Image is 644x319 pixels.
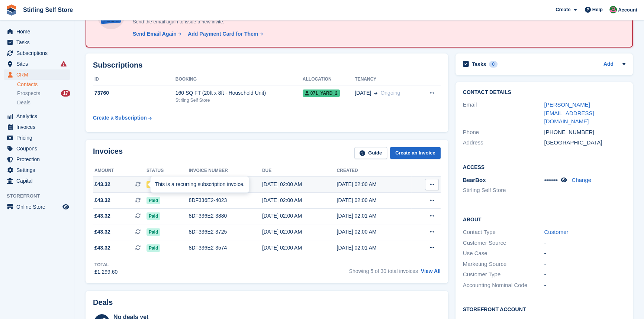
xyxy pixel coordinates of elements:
span: Coupons [16,143,61,154]
div: [DATE] 02:00 AM [337,228,412,236]
div: [DATE] 02:00 AM [262,228,337,236]
span: £43.32 [94,228,110,236]
div: Total [94,261,117,268]
a: menu [4,26,70,37]
span: Invoices [16,122,61,132]
a: [PERSON_NAME][EMAIL_ADDRESS][DOMAIN_NAME] [544,101,594,124]
span: £43.32 [94,180,110,188]
span: £43.32 [94,212,110,220]
div: [DATE] 02:00 AM [337,180,412,188]
h2: Access [463,163,625,170]
a: menu [4,111,70,121]
a: menu [4,48,70,58]
div: Address [463,139,544,147]
div: 8DF336E2-3574 [189,244,262,252]
span: CRM [16,69,61,80]
div: [DATE] 02:00 AM [262,180,337,188]
a: menu [4,154,70,165]
div: 160 SQ FT (20ft x 8ft - Household Unit) [176,89,303,97]
a: menu [4,122,70,132]
a: menu [4,202,70,212]
span: BearBox [463,177,486,183]
a: Create an Invoice [390,147,441,159]
div: Phone [463,128,544,137]
div: [DATE] 02:00 AM [262,196,337,204]
div: Use Case [463,249,544,258]
th: Booking [176,74,303,85]
span: Ongoing [380,90,400,96]
div: [DATE] 02:01 AM [337,244,412,252]
h2: Contact Details [463,89,625,95]
span: Protection [16,154,61,165]
span: Deals [17,99,30,106]
div: [GEOGRAPHIC_DATA] [544,139,625,147]
span: Sites [16,59,61,69]
span: Analytics [16,111,61,121]
a: Create a Subscription [93,111,152,125]
th: Tenancy [355,74,419,85]
a: menu [4,69,70,80]
div: Contact Type [463,228,544,237]
img: Lucy [609,6,617,13]
th: Amount [93,165,146,177]
div: [DATE] 02:00 AM [262,212,337,220]
h2: Storefront Account [463,305,625,313]
h2: Subscriptions [93,61,441,69]
span: Paid [146,212,160,220]
span: ••••••• [544,177,558,183]
th: Created [337,165,412,177]
a: Contacts [17,81,70,88]
a: menu [4,143,70,154]
a: menu [4,37,70,48]
div: Send Email Again [133,30,177,38]
div: 8DF336E2-3880 [189,212,262,220]
div: - [544,260,625,268]
div: Accounting Nominal Code [463,281,544,290]
div: [DATE] 02:01 AM [337,212,412,220]
th: ID [93,74,176,85]
div: - [544,270,625,279]
h2: About [463,215,625,223]
span: Subscriptions [16,48,61,58]
a: Add Payment Card for Them [185,30,264,38]
th: Status [146,165,189,177]
a: Prospects 17 [17,89,70,97]
a: Deals [17,99,70,107]
span: Capital [16,176,61,186]
h2: Invoices [93,147,123,159]
h2: Tasks [472,61,486,68]
span: Online Store [16,202,61,212]
a: View All [421,268,441,274]
a: menu [4,133,70,143]
div: Marketing Source [463,260,544,268]
span: Paid [146,244,160,252]
span: Create [556,6,570,13]
span: £43.32 [94,244,110,252]
span: [DATE] [355,89,371,97]
span: Showing 5 of 30 total invoices [349,268,418,274]
div: [DATE] 02:00 AM [337,196,412,204]
div: 8DF336E2-3725 [189,228,262,236]
div: £1,299.60 [94,268,117,276]
a: menu [4,176,70,186]
span: Paid [146,197,160,204]
span: Storefront [7,192,74,200]
th: Invoice number [189,165,262,177]
div: This is a recurring subscription invoice. [151,176,249,193]
a: menu [4,165,70,175]
span: Home [16,26,61,37]
span: Prospects [17,90,40,97]
li: Stirling Self Store [463,186,544,195]
th: Allocation [303,74,355,85]
span: Tasks [16,37,61,48]
a: menu [4,59,70,69]
th: Due [262,165,337,177]
span: Settings [16,165,61,175]
span: Paid [146,228,160,236]
div: [DATE] 02:00 AM [262,244,337,252]
div: - [544,239,625,247]
a: Add [603,60,614,69]
a: Preview store [61,202,70,211]
div: Customer Source [463,239,544,247]
a: Stirling Self Store [20,4,76,16]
